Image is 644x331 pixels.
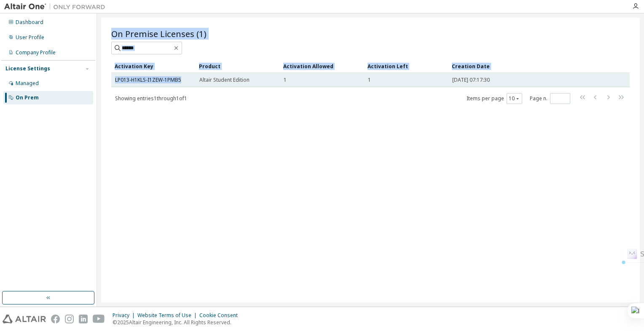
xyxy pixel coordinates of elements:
[115,76,181,83] a: LP013-H1KLS-I1ZEW-1PMB5
[16,49,56,56] div: Company Profile
[16,34,44,41] div: User Profile
[283,59,361,73] div: Activation Allowed
[51,315,60,323] img: facebook.svg
[113,319,243,326] p: © 2025 Altair Engineering, Inc. All Rights Reserved.
[5,65,50,72] div: License Settings
[93,315,105,323] img: youtube.svg
[16,19,43,26] div: Dashboard
[79,315,88,323] img: linkedin.svg
[368,59,445,73] div: Activation Left
[368,77,371,83] span: 1
[199,77,250,83] span: Altair Student Edition
[467,93,522,104] span: Items per page
[115,59,192,73] div: Activation Key
[113,312,137,319] div: Privacy
[199,59,276,73] div: Product
[4,3,110,11] img: Altair One
[137,312,199,319] div: Website Terms of Use
[16,94,39,101] div: On Prem
[452,77,490,83] span: [DATE] 07:17:30
[111,28,207,40] span: On Premise Licenses (1)
[115,95,187,102] span: Showing entries 1 through 1 of 1
[452,59,593,73] div: Creation Date
[530,93,570,104] span: Page n.
[199,312,243,319] div: Cookie Consent
[16,80,39,87] div: Managed
[509,95,520,102] button: 10
[3,315,46,323] img: altair_logo.svg
[65,315,74,323] img: instagram.svg
[284,77,287,83] span: 1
